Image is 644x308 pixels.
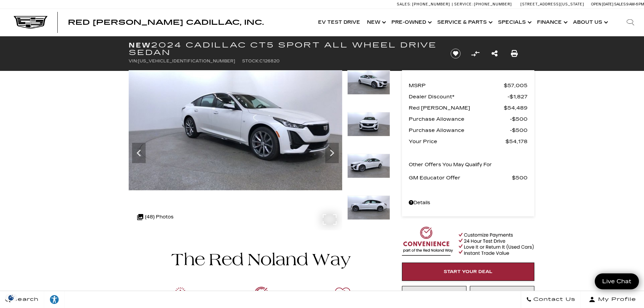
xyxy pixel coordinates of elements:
a: Finance [534,9,570,36]
img: New 2024 Crystal White Tricoat Cadillac Sport image 3 [347,112,390,136]
button: Save vehicle [448,48,463,59]
div: Explore your accessibility options [44,294,65,305]
a: Schedule Test Drive [470,286,534,304]
span: Service: [454,2,473,6]
span: $57,005 [504,81,528,90]
div: (48) Photos [134,209,177,225]
span: Search [11,295,39,304]
span: $500 [510,126,528,135]
img: New 2024 Crystal White Tricoat Cadillac Sport image 4 [347,154,390,178]
a: Instant Trade Value [402,286,466,304]
img: New 2024 Crystal White Tricoat Cadillac Sport image 5 [347,195,390,220]
span: $54,489 [504,103,528,113]
span: [PHONE_NUMBER] [412,2,450,6]
span: Open [DATE] [591,2,613,6]
a: Live Chat [595,273,639,289]
h1: 2024 Cadillac CT5 Sport All Wheel Drive Sedan [129,41,439,56]
span: Purchase Allowance [409,114,510,124]
a: Service & Parts [434,9,495,36]
span: MSRP [409,81,504,90]
a: Details [409,198,528,208]
span: GM Educator Offer [409,173,512,182]
a: GM Educator Offer $500 [409,173,528,182]
span: C126820 [259,59,280,63]
a: Pre-Owned [388,9,434,36]
a: EV Test Drive [315,9,364,36]
a: New [364,9,388,36]
a: About Us [570,9,610,36]
p: Other Offers You May Qualify For [409,160,492,170]
section: Click to Open Cookie Consent Modal [3,294,19,301]
span: Live Chat [599,277,635,285]
span: Red [PERSON_NAME] [409,103,504,113]
span: Start Your Deal [444,269,493,274]
span: $54,178 [505,137,528,146]
a: MSRP $57,005 [409,81,528,90]
span: Sales: [397,2,411,6]
span: Your Price [409,137,505,146]
a: Your Price $54,178 [409,137,528,146]
img: New 2024 Crystal White Tricoat Cadillac Sport image 2 [347,70,390,95]
a: Red [PERSON_NAME] $54,489 [409,103,528,113]
img: Opt-Out Icon [3,294,19,301]
div: Next [325,143,339,163]
a: Contact Us [521,291,581,308]
div: Previous [132,143,146,163]
span: 9 AM-6 PM [626,2,644,6]
span: Purchase Allowance [409,126,510,135]
a: Explore your accessibility options [44,291,65,308]
a: Dealer Discount* $1,827 [409,92,528,101]
a: Red [PERSON_NAME] Cadillac, Inc. [68,19,264,26]
span: [PHONE_NUMBER] [474,2,512,6]
span: $500 [510,114,528,124]
a: Specials [495,9,534,36]
a: Purchase Allowance $500 [409,114,528,124]
a: Sales: [PHONE_NUMBER] [397,2,452,6]
a: [STREET_ADDRESS][US_STATE] [520,2,584,6]
span: Sales: [614,2,626,6]
strong: New [129,41,151,49]
button: Compare Vehicle [470,49,480,59]
span: $500 [512,173,528,182]
span: My Profile [595,295,636,304]
a: Start Your Deal [402,263,534,281]
a: Print this New 2024 Cadillac CT5 Sport All Wheel Drive Sedan [511,49,518,58]
img: Cadillac Dark Logo with Cadillac White Text [14,16,48,29]
a: Service: [PHONE_NUMBER] [452,2,514,6]
img: New 2024 Crystal White Tricoat Cadillac Sport image 2 [129,70,342,190]
a: Purchase Allowance $500 [409,126,528,135]
span: Red [PERSON_NAME] Cadillac, Inc. [68,18,264,26]
span: $1,827 [508,92,528,101]
button: Open user profile menu [581,291,644,308]
span: Dealer Discount* [409,92,508,101]
span: Stock: [242,59,259,63]
span: VIN: [129,59,138,63]
a: Share this New 2024 Cadillac CT5 Sport All Wheel Drive Sedan [492,49,498,58]
span: [US_VEHICLE_IDENTIFICATION_NUMBER] [138,59,235,63]
span: Contact Us [532,295,575,304]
